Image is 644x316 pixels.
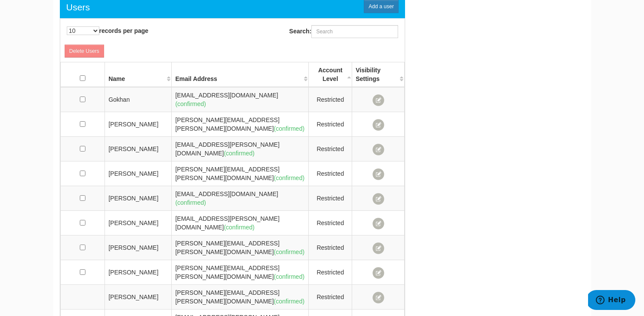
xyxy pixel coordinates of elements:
[105,62,172,87] th: Name: activate to sort column ascending
[172,235,309,260] td: [PERSON_NAME][EMAIL_ADDRESS][PERSON_NAME][DOMAIN_NAME]
[224,150,255,157] span: (confirmed)
[105,285,172,310] td: [PERSON_NAME]
[309,112,352,137] td: Restricted
[172,285,309,310] td: [PERSON_NAME][EMAIL_ADDRESS][PERSON_NAME][DOMAIN_NAME]
[309,62,352,87] th: Account Level: activate to sort column descending
[309,260,352,285] td: Restricted
[274,125,304,132] span: (confirmed)
[352,62,405,87] th: Visibility Settings: activate to sort column ascending
[373,218,384,229] span: Manage User's domains
[105,137,172,161] td: [PERSON_NAME]
[289,25,398,38] label: Search:
[373,267,384,279] span: Manage User's domains
[274,298,304,305] span: (confirmed)
[373,242,384,254] span: Manage User's domains
[105,112,172,137] td: [PERSON_NAME]
[373,119,384,131] span: Manage User's domains
[309,235,352,260] td: Restricted
[175,199,206,206] span: (confirmed)
[309,211,352,235] td: Restricted
[309,186,352,211] td: Restricted
[105,211,172,235] td: [PERSON_NAME]
[172,112,309,137] td: [PERSON_NAME][EMAIL_ADDRESS][PERSON_NAME][DOMAIN_NAME]
[588,290,635,312] iframe: Opens a widget where you can find more information
[105,260,172,285] td: [PERSON_NAME]
[172,137,309,161] td: [EMAIL_ADDRESS][PERSON_NAME][DOMAIN_NAME]
[224,224,255,231] span: (confirmed)
[373,193,384,205] span: Manage User's domains
[373,292,384,303] span: Manage User's domains
[172,186,309,211] td: [EMAIL_ADDRESS][DOMAIN_NAME]
[66,1,90,14] div: Users
[373,168,384,180] span: Manage User's domains
[105,235,172,260] td: [PERSON_NAME]
[67,26,149,35] label: records per page
[311,25,398,38] input: Search:
[172,62,309,87] th: Email Address: activate to sort column ascending
[172,211,309,235] td: [EMAIL_ADDRESS][PERSON_NAME][DOMAIN_NAME]
[172,161,309,186] td: [PERSON_NAME][EMAIL_ADDRESS][PERSON_NAME][DOMAIN_NAME]
[309,137,352,161] td: Restricted
[105,161,172,186] td: [PERSON_NAME]
[65,45,104,58] a: Delete Users
[172,87,309,112] td: [EMAIL_ADDRESS][DOMAIN_NAME]
[373,144,384,155] span: Manage User's domains
[309,161,352,186] td: Restricted
[373,94,384,106] span: Manage User's domains
[309,285,352,310] td: Restricted
[309,87,352,112] td: Restricted
[274,174,304,181] span: (confirmed)
[67,26,99,35] select: records per page
[172,260,309,285] td: [PERSON_NAME][EMAIL_ADDRESS][PERSON_NAME][DOMAIN_NAME]
[105,87,172,112] td: Gokhan
[274,273,304,280] span: (confirmed)
[274,248,304,255] span: (confirmed)
[175,100,206,107] span: (confirmed)
[105,186,172,211] td: [PERSON_NAME]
